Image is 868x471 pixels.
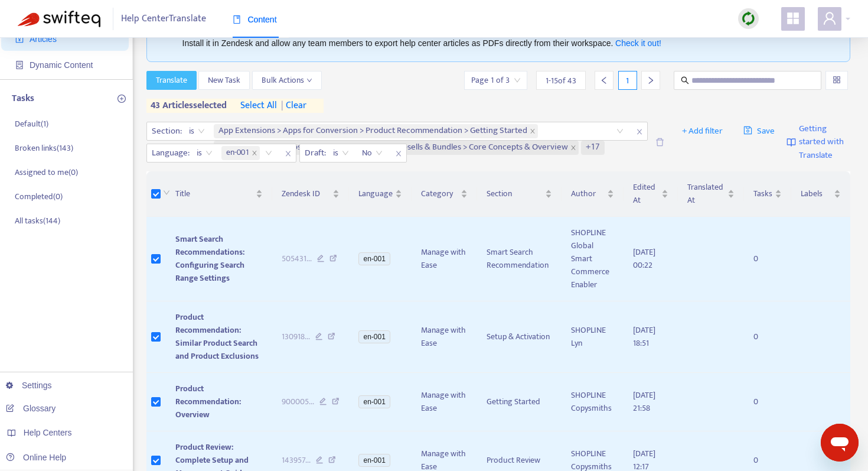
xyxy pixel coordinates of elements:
[743,124,775,138] span: Save
[175,382,241,421] span: Product Recommendation: Overview
[282,395,314,408] span: 900005 ...
[571,187,605,200] span: Author
[277,99,306,113] span: clear
[333,144,349,162] span: is
[15,190,63,203] p: Completed ( 0 )
[12,92,34,106] p: Tasks
[787,122,850,163] a: Getting started with Translate
[615,38,661,48] a: Check it out!
[477,217,562,301] td: Smart Search Recommendation
[682,124,723,138] span: + Add filter
[146,99,227,113] span: 43 articles selected
[633,181,659,207] span: Edited At
[633,245,655,272] span: [DATE] 00:22
[300,144,328,162] span: Draft :
[15,142,73,154] p: Broken links ( 143 )
[30,60,93,70] span: Dynamic Content
[226,146,249,160] span: en-001
[632,125,647,139] span: close
[362,144,383,162] span: No
[15,35,24,43] span: account-book
[562,301,624,373] td: SHOPLINE Lyn
[272,171,350,217] th: Zendesk ID
[412,217,477,301] td: Manage with Ease
[221,146,260,160] span: en-001
[281,98,283,113] span: |
[546,74,576,87] span: 1 - 15 of 43
[735,122,784,141] button: saveSave
[799,122,850,163] span: Getting started with Translate
[681,76,689,85] span: search
[655,138,664,147] span: delete
[801,187,831,200] span: Labels
[30,34,57,44] span: Articles
[570,145,576,151] span: close
[6,404,56,413] a: Glossary
[175,232,244,285] span: Smart Search Recommendations: Configuring Search Range Settings
[233,15,241,24] span: book
[412,373,477,431] td: Manage with Ease
[252,71,322,90] button: Bulk Actionsdown
[744,217,791,301] td: 0
[358,395,390,408] span: en-001
[214,124,538,138] span: App Extensions > Apps for Conversion > Product Recommendation > Getting Started
[421,187,458,200] span: Category
[744,373,791,431] td: 0
[412,171,477,217] th: Category
[562,217,624,301] td: SHOPLINE Global Smart Commerce Enabler
[208,74,240,87] span: New Task
[15,61,24,69] span: container
[240,99,277,113] span: select all
[487,187,543,200] span: Section
[280,147,296,161] span: close
[687,181,726,207] span: Translated At
[156,74,187,87] span: Translate
[218,141,568,155] span: App Extensions > Apps for Conversion > Product Upsells & Bundles > Core Concepts & Overview
[477,301,562,373] td: Setup & Activation
[791,171,850,217] th: Labels
[562,373,624,431] td: SHOPLINE Copysmiths
[412,301,477,373] td: Manage with Ease
[741,11,756,26] img: sync.dc5367851b00ba804db3.png
[358,330,390,343] span: en-001
[581,141,605,155] span: +17
[262,74,312,87] span: Bulk Actions
[121,8,206,30] span: Help Center Translate
[147,144,191,162] span: Language :
[163,189,170,196] span: down
[15,166,78,178] p: Assigned to me ( 0 )
[6,453,66,462] a: Online Help
[787,138,796,147] img: image-link
[744,171,791,217] th: Tasks
[214,141,579,155] span: App Extensions > Apps for Conversion > Product Upsells & Bundles > Core Concepts & Overview
[198,71,250,90] button: New Task
[282,252,312,265] span: 505431 ...
[600,76,608,85] span: left
[624,171,678,217] th: Edited At
[282,187,331,200] span: Zendesk ID
[6,381,52,390] a: Settings
[306,77,312,83] span: down
[175,310,259,363] span: Product Recommendation: Similar Product Search and Product Exclusions
[821,424,859,462] iframe: メッセージングウィンドウの起動ボタン、進行中の会話
[530,128,536,134] span: close
[282,454,311,467] span: 143957 ...
[744,301,791,373] td: 0
[15,118,48,130] p: Default ( 1 )
[358,252,390,265] span: en-001
[175,187,253,200] span: Title
[633,388,655,415] span: [DATE] 21:58
[166,171,272,217] th: Title
[147,122,184,140] span: Section :
[233,15,277,24] span: Content
[647,76,655,85] span: right
[678,171,745,217] th: Translated At
[358,187,393,200] span: Language
[197,144,213,162] span: is
[252,150,257,156] span: close
[786,11,800,25] span: appstore
[358,454,390,467] span: en-001
[673,122,732,141] button: + Add filter
[618,71,637,90] div: 1
[24,428,72,437] span: Help Centers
